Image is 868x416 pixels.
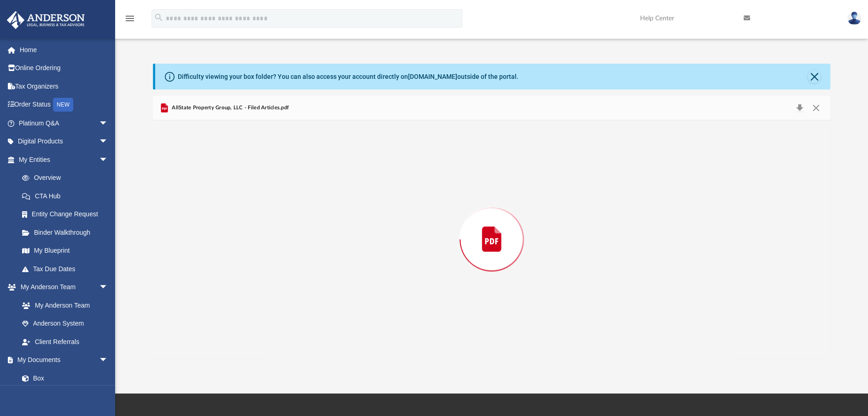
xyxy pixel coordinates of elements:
a: CTA Hub [13,187,122,205]
span: AllState Property Group, LLC - Filed Articles.pdf [170,104,289,112]
a: Overview [13,169,122,187]
img: User Pic [847,12,861,25]
button: Close [808,70,821,83]
a: Platinum Q&Aarrow_drop_down [6,114,122,132]
span: arrow_drop_down [99,132,117,151]
a: Entity Change Request [13,205,122,224]
a: Binder Walkthrough [13,223,122,242]
div: Preview [153,96,831,358]
i: search [154,12,164,23]
a: Tax Due Dates [13,260,122,278]
button: Close [808,101,824,114]
a: Home [6,41,122,59]
div: NEW [53,98,73,112]
a: Box [13,369,113,387]
a: My Documentsarrow_drop_down [6,351,117,369]
span: arrow_drop_down [99,150,117,169]
div: Difficulty viewing your box folder? You can also access your account directly on outside of the p... [178,72,518,82]
img: Anderson Advisors Platinum Portal [4,11,87,29]
span: arrow_drop_down [99,278,117,297]
a: Client Referrals [13,333,117,351]
span: arrow_drop_down [99,114,117,133]
a: Order StatusNEW [6,95,122,114]
button: Download [791,101,808,114]
span: arrow_drop_down [99,351,117,370]
a: My Blueprint [13,242,117,260]
a: Tax Organizers [6,77,122,95]
a: menu [124,18,135,24]
a: Digital Productsarrow_drop_down [6,132,122,151]
a: [DOMAIN_NAME] [408,73,457,80]
a: My Entitiesarrow_drop_down [6,150,122,169]
a: Anderson System [13,315,117,333]
a: My Anderson Team [13,296,113,315]
i: menu [124,13,135,24]
a: My Anderson Teamarrow_drop_down [6,278,117,297]
a: Online Ordering [6,59,122,77]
